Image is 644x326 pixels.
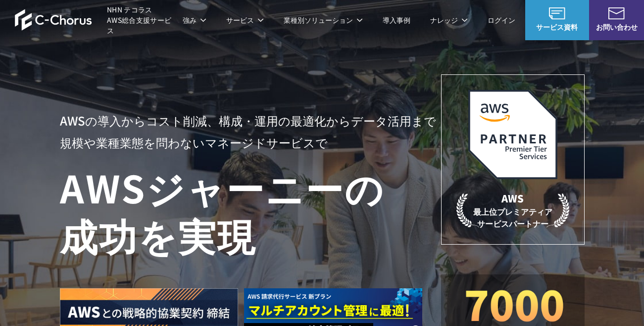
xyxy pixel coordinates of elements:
h1: AWS ジャーニーの 成功を実現 [60,163,441,259]
img: AWS総合支援サービス C-Chorus サービス資料 [549,7,565,19]
p: 強み [183,15,206,25]
span: サービス資料 [525,22,589,32]
img: AWSプレミアティアサービスパートナー [468,90,557,179]
em: AWS [501,191,524,205]
span: NHN テコラス AWS総合支援サービス [107,4,173,36]
p: サービス [226,15,264,25]
img: お問い合わせ [608,7,624,19]
a: AWS総合支援サービス C-Chorus NHN テコラスAWS総合支援サービス [15,4,173,36]
a: 導入事例 [383,15,410,25]
p: 最上位プレミアティア サービスパートナー [456,191,569,229]
span: お問い合わせ [589,22,644,32]
p: AWSの導入からコスト削減、 構成・運用の最適化からデータ活用まで 規模や業種業態を問わない マネージドサービスで [60,110,441,153]
p: 業種別ソリューション [284,15,363,25]
p: ナレッジ [430,15,468,25]
a: ログイン [488,15,515,25]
